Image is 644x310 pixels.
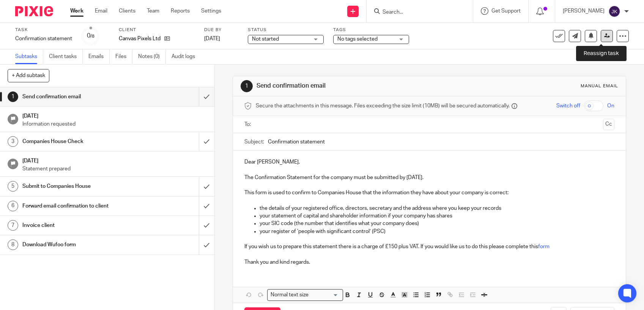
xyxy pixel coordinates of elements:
[244,174,614,181] p: The Confirmation Statement for the company must be submitted by [DATE].
[22,91,135,102] h1: Send confirmation email
[22,155,207,165] h1: [DATE]
[252,36,279,42] span: Not started
[8,91,18,102] div: 1
[15,27,72,33] label: Task
[603,119,614,130] button: Cc
[269,291,310,299] span: Normal text size
[260,220,614,227] p: your SIC code (the number that identifies what your company does)
[15,35,72,42] div: Confirmation statement
[260,212,614,220] p: your statement of capital and shareholder information if your company has shares
[257,82,446,90] h1: Send confirmation email
[337,36,378,42] span: No tags selected
[607,102,614,110] span: On
[244,158,614,166] p: Dear [PERSON_NAME],
[22,165,207,173] p: Statement prepared
[556,102,580,110] span: Switch off
[311,291,339,299] input: Search for option
[244,121,253,128] label: To:
[244,258,614,266] p: Thank you and kind regards.
[201,7,221,15] a: Settings
[608,5,620,17] img: svg%3E
[204,36,220,41] span: [DATE]
[8,220,18,231] div: 7
[248,27,324,33] label: Status
[15,6,53,16] img: Pixie
[256,102,510,110] span: Secure the attachments in this message. Files exceeding the size limit (10MB) will be secured aut...
[22,239,135,250] h1: Download Wufoo form
[8,136,18,147] div: 3
[538,244,550,249] a: form
[260,228,614,235] p: your register of ‘people with significant control’ (PSC)
[119,27,195,33] label: Client
[119,35,161,42] p: Canvas Pixels Ltd
[244,138,264,146] label: Subject:
[22,120,207,128] p: Information requested
[90,34,94,38] small: /8
[241,80,253,92] div: 1
[115,49,132,64] a: Files
[204,27,238,33] label: Due by
[119,7,135,15] a: Clients
[171,7,190,15] a: Reports
[8,69,49,82] button: + Add subtask
[172,49,201,64] a: Audit logs
[267,289,343,301] div: Search for option
[581,83,618,89] div: Manual email
[333,27,409,33] label: Tags
[70,7,83,15] a: Work
[8,181,18,192] div: 5
[22,110,207,120] h1: [DATE]
[244,243,614,250] p: If you wish us to prepare this statement there is a charge of £150 plus VAT. If you would like us...
[8,201,18,211] div: 6
[563,7,605,15] p: [PERSON_NAME]
[382,9,450,16] input: Search
[88,49,110,64] a: Emails
[22,220,135,231] h1: Invoice client
[22,181,135,192] h1: Submit to Companies House
[147,7,159,15] a: Team
[244,189,614,197] p: This form is used to confirm to Companies House that the information they have about your company...
[87,31,94,40] div: 0
[8,239,18,250] div: 8
[95,7,107,15] a: Email
[138,49,166,64] a: Notes (0)
[260,205,614,212] p: the details of your registered office, directors, secretary and the address where you keep your r...
[22,200,135,212] h1: Forward email confirmation to client
[15,49,43,64] a: Subtasks
[491,8,521,14] span: Get Support
[49,49,83,64] a: Client tasks
[22,136,135,147] h1: Companies House Check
